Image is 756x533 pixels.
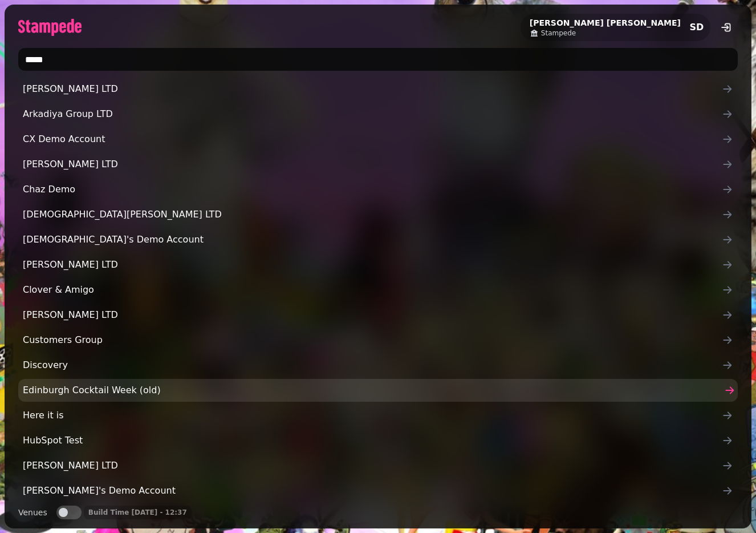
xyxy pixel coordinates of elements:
[18,506,47,519] label: Venues
[23,484,722,498] span: [PERSON_NAME]'s Demo Account
[23,183,722,196] span: Chaz Demo
[23,459,722,473] span: [PERSON_NAME] LTD
[18,278,738,301] a: Clover & Amigo
[18,19,82,36] img: logo
[23,308,722,322] span: [PERSON_NAME] LTD
[18,329,738,352] a: Customers Group
[18,103,738,126] a: Arkadiya Group LTD
[541,29,576,38] span: Stampede
[18,228,738,251] a: [DEMOGRAPHIC_DATA]'s Demo Account
[23,208,722,221] span: [DEMOGRAPHIC_DATA][PERSON_NAME] LTD
[18,178,738,201] a: Chaz Demo
[23,409,722,422] span: Here it is
[18,379,738,402] a: Edinburgh Cocktail Week (old)
[23,233,722,247] span: [DEMOGRAPHIC_DATA]'s Demo Account
[18,404,738,427] a: Here it is
[18,429,738,452] a: HubSpot Test
[18,304,738,326] a: [PERSON_NAME] LTD
[18,203,738,226] a: [DEMOGRAPHIC_DATA][PERSON_NAME] LTD
[23,434,722,447] span: HubSpot Test
[18,454,738,477] a: [PERSON_NAME] LTD
[18,153,738,176] a: [PERSON_NAME] LTD
[23,333,722,347] span: Customers Group
[23,358,722,372] span: Discovery
[530,17,681,29] h2: [PERSON_NAME] [PERSON_NAME]
[23,383,722,397] span: Edinburgh Cocktail Week (old)
[18,479,738,502] a: [PERSON_NAME]'s Demo Account
[690,23,704,32] span: SD
[18,354,738,377] a: Discovery
[23,258,722,272] span: [PERSON_NAME] LTD
[23,107,722,121] span: Arkadiya Group LTD
[530,29,681,38] a: Stampede
[23,82,722,96] span: [PERSON_NAME] LTD
[715,16,738,39] button: logout
[23,158,722,171] span: [PERSON_NAME] LTD
[23,132,722,146] span: CX Demo Account
[18,78,738,100] a: [PERSON_NAME] LTD
[18,128,738,151] a: CX Demo Account
[18,253,738,276] a: [PERSON_NAME] LTD
[23,283,722,297] span: Clover & Amigo
[88,508,187,517] p: Build Time [DATE] - 12:37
